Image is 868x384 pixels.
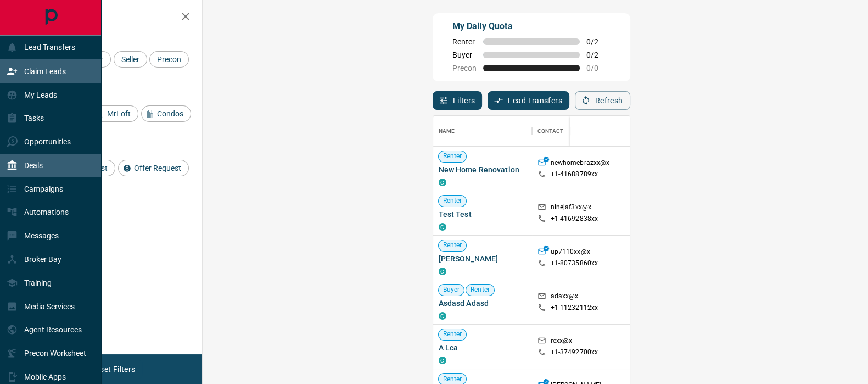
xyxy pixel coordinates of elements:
span: 0 / 2 [586,51,611,59]
p: +1- 11232112xx [551,303,598,313]
div: condos.ca [439,223,446,231]
button: Lead Transfers [488,91,569,110]
p: up7110xx@x [551,247,590,259]
p: newhomebrazxx@x [551,158,610,170]
div: Seller [114,51,147,68]
span: Buyer [439,285,464,294]
span: [PERSON_NAME] [439,253,527,264]
p: +1- 41688789xx [551,170,598,179]
span: 0 / 0 [586,64,611,73]
p: rexx@x [551,336,573,348]
p: adaxx@x [551,292,579,303]
span: Renter [439,375,467,384]
span: Renter [439,330,467,339]
span: New Home Renovation [439,164,527,175]
span: Condos [153,109,187,118]
span: Renter [439,196,467,205]
span: MrLoft [103,109,135,118]
span: Asdasd Adasd [439,298,527,309]
span: Renter [466,285,494,294]
div: Condos [141,105,191,122]
div: Precon [149,51,189,68]
span: Renter [452,37,477,46]
p: +1- 37492700xx [551,348,598,357]
span: Precon [452,64,477,73]
span: Renter [439,152,467,161]
div: condos.ca [439,357,446,364]
h2: Filters [35,11,191,24]
button: Refresh [575,91,630,110]
div: condos.ca [439,179,446,186]
div: Name [439,116,455,147]
div: Name [433,116,532,147]
button: Filters [433,91,483,110]
div: Contact [537,116,564,147]
div: MrLoft [91,105,138,122]
p: My Daily Quota [452,20,611,33]
span: Offer Request [130,164,185,172]
span: Seller [117,55,143,64]
span: Test Test [439,209,527,220]
div: condos.ca [439,268,446,275]
span: Precon [153,55,185,64]
p: ninejaf3xx@x [551,203,592,214]
div: Offer Request [118,160,189,176]
span: A Lca [439,342,527,353]
span: 0 / 2 [586,37,611,46]
p: +1- 41692838xx [551,214,598,224]
button: Reset Filters [83,360,142,379]
span: Buyer [452,51,477,59]
span: Renter [439,241,467,250]
p: +1- 80735860xx [551,259,598,268]
div: condos.ca [439,312,446,320]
